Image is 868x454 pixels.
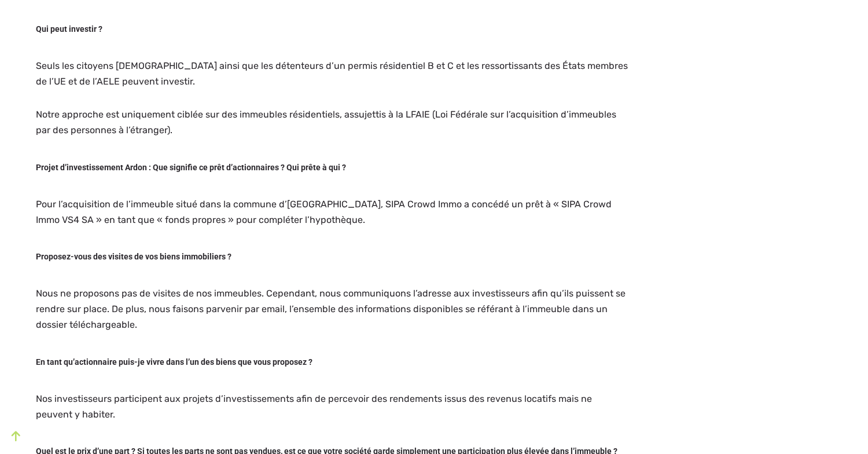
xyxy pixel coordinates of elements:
[36,107,630,138] p: Notre approche est uniquement ciblée sur des immeubles résidentiels, assujettis à la LFAIE (Loi F...
[36,357,312,367] strong: En tant qu’actionnaire puis-je vivre dans l’un des biens que vous proposez ?
[36,58,630,89] p: Seuls les citoyens [DEMOGRAPHIC_DATA] ainsi que les détenteurs d’un permis résidentiel B et C et ...
[36,24,102,34] strong: Qui peut investir ?
[36,196,630,228] p: Pour l’acquisition de l’immeuble situé dans la commune d’[GEOGRAPHIC_DATA], SIPA Crowd Immo a con...
[36,252,231,261] strong: Proposez-vous des visites de vos biens immobiliers ?
[36,163,346,172] strong: Projet d’investissement Ardon : Que signifie ce prêt d’actionnaires ? Qui prête à qui ?
[36,391,630,422] p: Nos investisseurs participent aux projets d’investissements afin de percevoir des rendements issu...
[36,285,630,333] p: Nous ne proposons pas de visites de nos immeubles. Cependant, nous communiquons l’adresse aux inv...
